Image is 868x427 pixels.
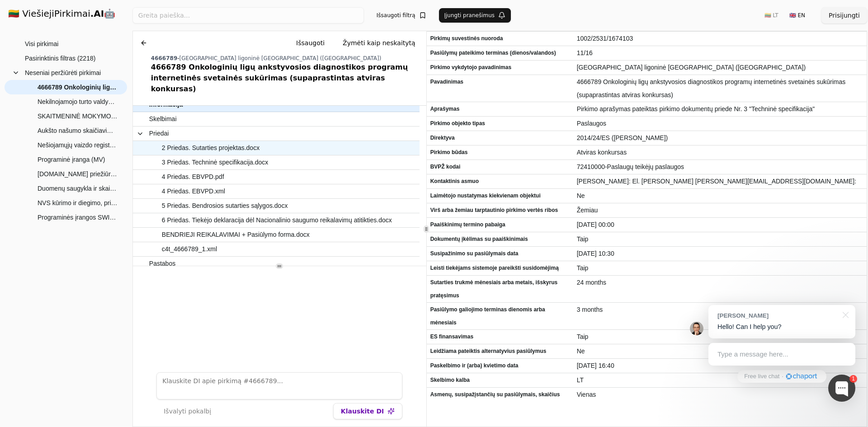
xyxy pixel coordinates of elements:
span: Pirkimo objekto tipas [430,117,570,130]
span: [DOMAIN_NAME] priežiūros paslaugos (Skelbiama apklausa) [38,167,118,181]
span: [PERSON_NAME]: El. [PERSON_NAME] [PERSON_NAME][EMAIL_ADDRESS][DOMAIN_NAME]: Telefonas [PHONE_NUMBER] [577,175,863,201]
span: Programinė įranga (MV) [38,153,105,166]
span: Pavadinimas [430,75,570,89]
span: Taip [577,330,863,343]
span: Pirkimo būdas [430,146,570,159]
span: [DATE] 16:40 [577,359,863,372]
span: Aprašymas [430,103,570,116]
span: Kontaktinis asmuo [430,175,570,188]
span: Ne [577,345,863,358]
span: Taip [577,233,863,246]
span: 2 Priedas. Sutarties projektas.docx [162,141,259,155]
button: Prisijungti [821,7,867,23]
span: Dokumentų įkėlimas su paaiškinimais [430,233,570,246]
span: 11/16 [577,47,863,60]
span: Programinės įrangos SWIM įgyvendinimui įsigijimas (METEO) [38,211,118,224]
span: 2014/24/ES ([PERSON_NAME]) [577,131,863,145]
span: Skelbimo kalba [430,374,570,387]
span: Pirkimų suvestinės nuoroda [430,32,570,45]
input: Greita paieška... [132,7,364,23]
span: Duomenų saugykla ir skaičiavimo resursai, skirti administracinių tekstų tekstyno, anotuotų teksty... [38,182,118,195]
span: c4t_4666789_1.xml [162,243,217,256]
span: Žemiau [577,204,863,217]
div: Type a message here... [708,343,855,366]
span: 4 Priedas. EBVPD.pdf [162,170,224,183]
span: 4666789 [151,55,177,61]
span: [DATE] 10:30 [577,247,863,260]
div: · [782,372,783,381]
span: Leisti tiekėjams sistemoje pareikšti susidomėjimą [430,262,570,275]
span: 3 Priedas. Techninė specifikacija.docx [162,156,269,169]
span: BVPŽ kodai [430,160,570,174]
span: Paslaugos [577,117,863,130]
span: Skelbimai [149,113,177,126]
span: 4666789 Onkologinių ligų ankstyvosios diagnostikos programų internetinės svetainės sukūrimas (sup... [577,75,863,102]
div: 1 [849,375,857,383]
span: Asmenų, susipažįstančių su pasiūlymais, skaičius [430,388,570,401]
span: Direktyva [430,131,570,145]
span: Nešiojamųjų vaizdo registratorių sistema (atviras konkursas) [38,138,118,152]
span: 3 months [577,303,863,316]
div: 4666789 Onkologinių ligų ankstyvosios diagnostikos programų internetinės svetainės sukūrimas (sup... [151,62,423,94]
span: Visi pirkimai [25,37,58,51]
span: Vienas [577,388,863,401]
span: 1002/2531/1674103 [577,32,863,45]
a: Free live chat· [737,370,826,383]
span: 72410000-Paslaugų teikėjų paslaugos [577,160,863,174]
span: Virš arba žemiau tarptautinio pirkimo vertės ribos [430,204,570,217]
span: Nekilnojamojo turto valdymo informacinės sistemos plėtros paslaugos (Supaprastintas) [38,95,118,108]
button: Įjungti pranešimus [439,8,511,23]
span: Aukšto našumo skaičiavimų platforma, skirta akseleruotam duomenų apdorojimui, saugojimui ir archy... [38,124,118,137]
span: Priedai [149,127,169,140]
div: [PERSON_NAME] [717,311,837,320]
span: 5 Priedas. Bendrosios sutarties sąlygos.docx [162,199,288,212]
div: - [151,55,423,62]
span: Pastabos [149,257,175,270]
span: Paaiškinimų termino pabaiga [430,218,570,231]
button: Išsaugoti [289,35,332,51]
span: Taip [577,262,863,275]
span: Pirkimo vykdytojo pavadinimas [430,61,570,74]
button: 🇬🇧 EN [784,8,811,23]
button: Išsaugoti filtrą [371,8,432,23]
span: LT [577,374,863,387]
span: [GEOGRAPHIC_DATA] ligoninė [GEOGRAPHIC_DATA] ([GEOGRAPHIC_DATA]) [577,61,863,74]
span: 24 months [577,276,863,289]
button: Klauskite DI [333,403,402,419]
span: SKAITMENINĖ MOKYMO(-SI) PLATFORMA (Mažos vertės skelbiama apklausa) [38,109,118,123]
span: 4 Priedas. EBVPD.xml [162,185,225,198]
span: Pasiūlymo galiojimo terminas dienomis arba mėnesiais [430,303,570,329]
span: Laimėtojo nustatymas kiekvienam objektui [430,189,570,202]
strong: .AI [90,8,104,19]
span: Leidžiama pateiktis alternatyvius pasiūlymus [430,345,570,358]
span: Sutarties trukmė mėnesiais arba metais, išskyrus pratęsimus [430,276,570,302]
span: [DATE] 00:00 [577,218,863,231]
span: 4666789 Onkologinių ligų ankstyvosios diagnostikos programų internetinės svetainės sukūrimas (sup... [38,80,118,94]
span: Susipažinimo su pasiūlymais data [430,247,570,260]
span: NVS kūrimo ir diegimo, priežiūros ir palaikymo bei modifikavimo paslaugos [38,196,118,210]
img: Jonas [690,322,703,335]
button: Žymėti kaip neskaitytą [335,35,423,51]
span: ES finansavimas [430,330,570,343]
span: Pirkimo aprašymas pateiktas pirkimo dokumentų priede Nr. 3 "Techninė specifikacija" [577,103,863,116]
span: Pasirinktinis filtras (2218) [25,52,95,65]
p: Hello! Can I help you? [717,322,846,332]
span: [GEOGRAPHIC_DATA] ligoninė [GEOGRAPHIC_DATA] ([GEOGRAPHIC_DATA]) [179,55,382,61]
span: Pasiūlymų pateikimo terminas (dienos/valandos) [430,47,570,60]
span: Free live chat [744,372,779,381]
span: BENDRIEJI REIKALAVIMAI + Pasiūlymo forma.docx [162,228,310,241]
span: 6 Priedas. Tiekėjo deklaracija dėl Nacionalinio saugumo reikalavimų atitikties.docx [162,214,392,227]
span: Atviras konkursas [577,146,863,159]
span: Ne [577,189,863,202]
span: Paskelbimo ir (arba) kvietimo data [430,359,570,372]
span: Neseniai peržiūrėti pirkimai [25,66,101,80]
